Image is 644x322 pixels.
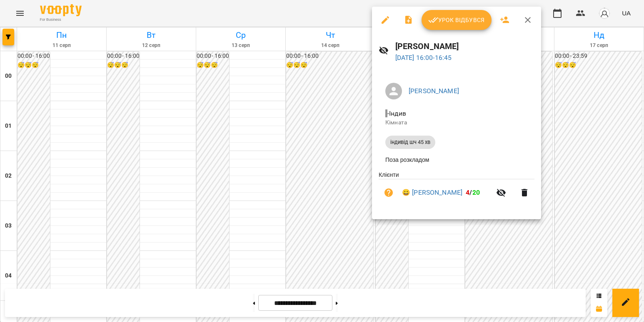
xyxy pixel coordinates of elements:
span: 20 [472,188,480,196]
span: - Індив [385,109,408,117]
span: 4 [466,188,469,196]
b: / [466,188,480,196]
button: Візит ще не сплачено. Додати оплату? [379,183,399,203]
h6: [PERSON_NAME] [395,40,534,53]
ul: Клієнти [379,171,534,209]
button: Урок відбувся [422,10,492,30]
li: Поза розкладом [379,152,534,167]
a: [PERSON_NAME] [409,87,459,95]
a: 😀 [PERSON_NAME] [402,188,462,198]
a: [DATE] 16:00-16:45 [395,54,452,62]
span: індивід шч 45 хв [385,139,435,146]
p: Кімната [385,119,528,127]
span: Урок відбувся [428,15,485,25]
